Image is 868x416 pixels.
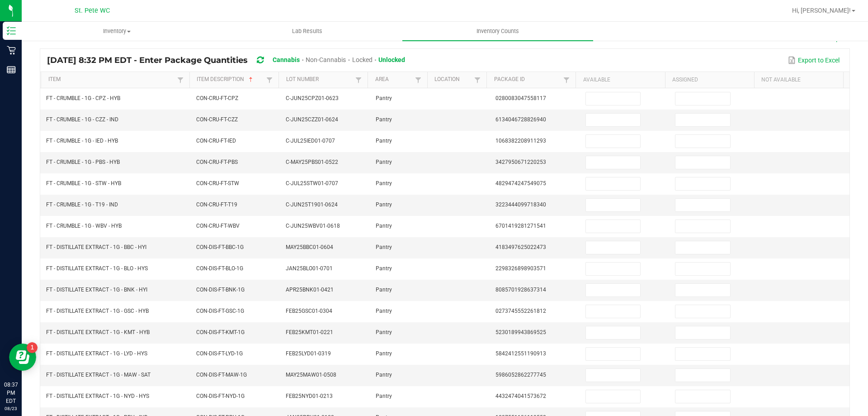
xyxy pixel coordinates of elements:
[286,95,339,101] span: C-JUN25CPZ01-0623
[247,76,255,83] span: Sortable
[495,95,546,101] span: 0280083047558117
[196,201,237,208] span: CON-CRU-FT-T19
[495,308,546,314] span: 0273745552261812
[7,46,16,55] inline-svg: Retail
[7,26,16,35] inline-svg: Inventory
[754,72,843,88] th: Not Available
[27,342,38,353] iframe: Resource center unread badge
[46,95,120,101] span: FT - CRUMBLE - 1G - CPZ - HYB
[376,201,392,208] span: Pantry
[353,74,364,86] a: Filter
[46,223,122,229] span: FT - CRUMBLE - 1G - WBV - HYB
[196,350,243,357] span: CON-DIS-FT-LYD-1G
[495,372,546,378] span: 5986052862277745
[46,350,147,357] span: FT - DISTILLATE EXTRACT - 1G - LYD - HYS
[22,22,212,41] a: Inventory
[280,27,335,35] span: Lab Results
[376,116,392,123] span: Pantry
[196,372,247,378] span: CON-DIS-FT-MAW-1G
[47,52,412,69] div: [DATE] 8:32 PM EDT - Enter Package Quantities
[196,95,238,101] span: CON-CRU-FT-CPZ
[196,265,243,272] span: CON-DIS-FT-BLO-1G
[286,308,332,314] span: FEB25GSC01-0304
[46,393,149,399] span: FT - DISTILLATE EXTRACT - 1G - NYD - HYS
[376,244,392,250] span: Pantry
[376,138,392,144] span: Pantry
[286,138,335,144] span: C-JUL25IED01-0707
[9,344,36,371] iframe: Resource center
[495,329,546,335] span: 5230189943869525
[286,116,338,123] span: C-JUN25CZZ01-0624
[286,265,333,272] span: JAN25BLO01-0701
[376,329,392,335] span: Pantry
[376,95,392,101] span: Pantry
[561,74,572,86] a: Filter
[46,159,120,165] span: FT - CRUMBLE - 1G - PBS - HYB
[46,329,150,335] span: FT - DISTILLATE EXTRACT - 1G - KMT - HYB
[75,7,110,14] span: St. Pete WC
[495,393,546,399] span: 4432474041573672
[495,116,546,123] span: 6134046728826940
[495,201,546,208] span: 3223444099718340
[434,76,472,83] a: LocationSortable
[286,159,338,165] span: C-MAY25PBS01-0522
[196,138,236,144] span: CON-CRU-FT-IED
[46,265,148,272] span: FT - DISTILLATE EXTRACT - 1G - BLO - HYS
[376,372,392,378] span: Pantry
[286,350,331,357] span: FEB25LYD01-0319
[495,180,546,186] span: 4829474247549075
[306,56,346,63] span: Non-Cannabis
[286,180,338,186] span: C-JUL25STW01-0707
[46,287,147,293] span: FT - DISTILLATE EXTRACT - 1G - BNK - HYI
[495,350,546,357] span: 5842412551190913
[196,180,239,186] span: CON-CRU-FT-STW
[4,405,18,412] p: 08/23
[375,76,413,83] a: AreaSortable
[196,393,245,399] span: CON-DIS-FT-NYD-1G
[472,74,483,86] a: Filter
[46,244,146,250] span: FT - DISTILLATE EXTRACT - 1G - BBC - HYI
[352,56,373,63] span: Locked
[286,393,333,399] span: FEB25NYD01-0213
[286,287,334,293] span: APR25BNK01-0421
[196,223,240,229] span: CON-CRU-FT-WBV
[273,56,300,63] span: Cannabis
[48,76,175,83] a: ItemSortable
[286,201,338,208] span: C-JUN25T1901-0624
[376,308,392,314] span: Pantry
[378,56,405,63] span: Unlocked
[196,329,245,335] span: CON-DIS-FT-KMT-1G
[286,372,336,378] span: MAY25MAW01-0508
[413,74,424,86] a: Filter
[22,27,212,35] span: Inventory
[665,72,754,88] th: Assigned
[376,265,392,272] span: Pantry
[376,223,392,229] span: Pantry
[197,76,264,83] a: Item DescriptionSortable
[376,159,392,165] span: Pantry
[196,116,238,123] span: CON-CRU-FT-CZZ
[212,22,402,41] a: Lab Results
[494,76,561,83] a: Package IdSortable
[286,223,340,229] span: C-JUN25WBV01-0618
[576,72,665,88] th: Available
[792,7,851,14] span: Hi, [PERSON_NAME]!
[376,180,392,186] span: Pantry
[376,287,392,293] span: Pantry
[495,159,546,165] span: 3427950671220253
[264,74,275,86] a: Filter
[175,74,186,86] a: Filter
[376,393,392,399] span: Pantry
[46,138,118,144] span: FT - CRUMBLE - 1G - IED - HYB
[196,308,244,314] span: CON-DIS-FT-GSC-1G
[46,116,118,123] span: FT - CRUMBLE - 1G - CZZ - IND
[286,329,333,335] span: FEB25KMT01-0221
[495,138,546,144] span: 1068382208911293
[786,53,842,68] button: Export to Excel
[196,159,238,165] span: CON-CRU-FT-PBS
[495,223,546,229] span: 6701419281271541
[7,65,16,74] inline-svg: Reports
[46,308,149,314] span: FT - DISTILLATE EXTRACT - 1G - GSC - HYB
[4,381,18,405] p: 08:37 PM EDT
[46,180,121,186] span: FT - CRUMBLE - 1G - STW - HYB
